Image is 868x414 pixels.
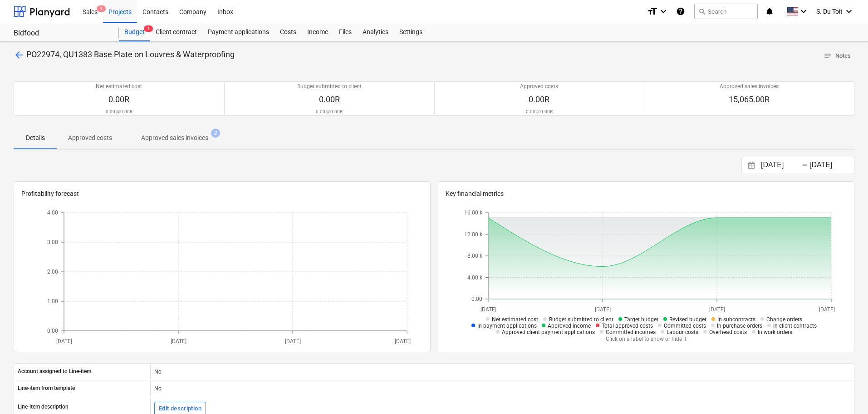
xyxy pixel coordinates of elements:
input: End Date [808,159,854,172]
tspan: [DATE] [171,338,186,344]
a: Income [302,23,333,41]
p: Approved sales invoices [141,133,208,143]
a: Client contract [150,23,202,41]
span: Target budget [624,316,658,323]
p: Click on a label to show or hide it [461,335,831,343]
p: 0.00 @ 0.00R [526,109,553,115]
span: PO22974, QU1383 Base Plate on Louvres & Waterproofing [26,50,235,59]
tspan: [DATE] [594,306,610,312]
span: In payment applications [477,323,537,329]
span: In subcontracts [717,316,755,323]
span: In purchase orders [717,323,762,329]
span: notes [824,52,832,60]
span: 2 [211,129,220,138]
span: Net estimated cost [492,316,538,323]
i: keyboard_arrow_down [658,6,669,17]
tspan: [DATE] [709,306,725,312]
i: notifications [765,6,774,17]
span: Committed incomes [606,329,656,335]
p: Details [25,133,46,143]
span: In client contracts [773,323,817,329]
tspan: 8.00 k [467,253,483,259]
p: 0.00 @ 0.00R [316,109,343,115]
tspan: 1.00 [47,298,58,304]
tspan: 0.00 [47,328,58,334]
span: 0.00R [319,95,340,104]
a: Settings [394,23,428,41]
span: Change orders [766,316,802,323]
span: S. Du Toit [816,8,843,15]
tspan: [DATE] [819,306,835,312]
div: - [802,163,808,168]
tspan: 16.00 k [464,209,483,216]
span: Budget submitted to client [549,316,613,323]
span: 15,065.00R [729,95,770,104]
p: Account assigned to Line-item [18,368,91,375]
iframe: Chat Widget [823,370,868,414]
span: Labour costs [667,329,698,335]
tspan: 2.00 [47,269,58,275]
p: Profitability forecast [21,189,423,199]
a: Budget1 [119,23,150,41]
span: Approved income [548,323,591,329]
p: Net estimated cost [96,83,142,90]
i: keyboard_arrow_down [843,6,854,17]
span: 1 [97,5,106,12]
a: Payment applications [202,23,275,41]
span: search [698,8,706,15]
i: Knowledge base [676,6,685,17]
span: 0.00R [529,95,549,104]
p: Line-item description [18,403,69,411]
span: Overhead costs [709,329,747,335]
button: Interact with the calendar and add the check-in date for your trip. [744,160,759,171]
span: arrow_back [14,50,25,60]
button: Search [694,4,758,19]
span: Revised budget [669,316,706,323]
tspan: 12.00 k [464,231,483,237]
p: Approved sales invoices [720,83,779,90]
tspan: 0.00 [471,296,482,302]
a: Analytics [357,23,394,41]
a: Files [333,23,357,41]
span: 0.00R [108,95,129,104]
span: In work orders [758,329,792,335]
div: Budget [119,23,150,41]
span: Committed costs [664,323,706,329]
button: Notes [820,49,854,63]
p: Key financial metrics [446,189,847,199]
tspan: [DATE] [480,306,496,312]
tspan: 4.00 [47,209,58,216]
input: Start Date [759,159,805,172]
span: Notes [824,51,851,61]
div: Bidfood [14,29,108,38]
p: 0.00 @ 0.00R [106,109,132,115]
p: Approved costs [520,83,558,90]
tspan: [DATE] [285,338,301,344]
tspan: [DATE] [395,338,411,344]
i: keyboard_arrow_down [798,6,809,17]
span: Approved client payment applications [502,329,595,335]
p: Approved costs [68,133,112,143]
tspan: 4.00 k [467,274,483,280]
p: Line-item from template [18,384,75,392]
span: 1 [144,25,153,32]
div: No [150,364,854,379]
span: Total approved costs [602,323,653,329]
tspan: 3.00 [47,239,58,245]
div: Edit description [159,404,201,414]
a: Costs [275,23,302,41]
div: No [150,381,854,396]
p: Budget submitted to client [297,83,362,90]
i: format_size [647,6,658,17]
tspan: [DATE] [56,338,72,344]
